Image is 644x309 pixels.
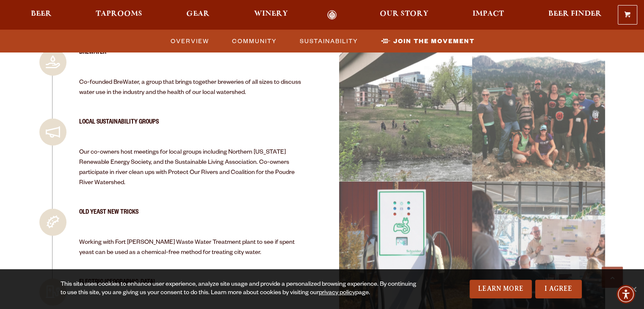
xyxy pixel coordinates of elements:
a: Our Story [374,10,434,20]
a: Taprooms [90,10,148,20]
span: Winery [254,11,288,17]
span: Sustainability [300,35,358,47]
span: Our Story [380,11,428,17]
span: Gear [186,11,210,17]
span: Impact [473,11,504,17]
a: image Denver River Cleanup [339,49,473,182]
h3: BreWater [79,49,305,64]
a: Join the Movement [376,35,479,47]
a: Beer Finder [542,10,607,20]
a: Overview [166,35,213,47]
span: Taprooms [96,11,142,17]
span: Working with Fort [PERSON_NAME] Waste Water Treatment plant to see if spent yeast can be used as ... [79,240,295,257]
span: Join the Movement [393,35,475,47]
a: Sustainability [295,35,362,47]
a: Winery [249,10,293,20]
p: Co-founded BreWater, a group that brings together breweries of all sizes to discuss water use in ... [79,78,305,98]
span: Our co-owners host meetings for local groups including Northern [US_STATE] Renewable Energy Socie... [79,149,295,187]
a: I Agree [535,280,582,298]
span: Overview [171,35,209,47]
div: Denver River Cleanup [339,49,472,182]
div: This site uses cookies to enhance user experience, analyze site usage and provide a personalized ... [61,281,422,298]
h3: Old Yeast New Tricks [79,209,305,224]
span: Beer Finder [548,11,601,17]
span: Beer [31,11,52,17]
div: Accessibility Menu [616,285,635,303]
a: Beer [25,10,57,20]
a: privacy policy [319,290,355,297]
a: Impact [467,10,509,20]
a: Learn More [470,280,532,298]
div: brewater [472,49,605,182]
a: Community [227,35,281,47]
span: Community [232,35,277,47]
a: Gear [181,10,215,20]
h3: Local Sustainability Groups [79,119,305,134]
a: Odell Home [316,10,348,20]
a: Scroll to top [602,267,623,288]
a: image brewater [472,49,605,182]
